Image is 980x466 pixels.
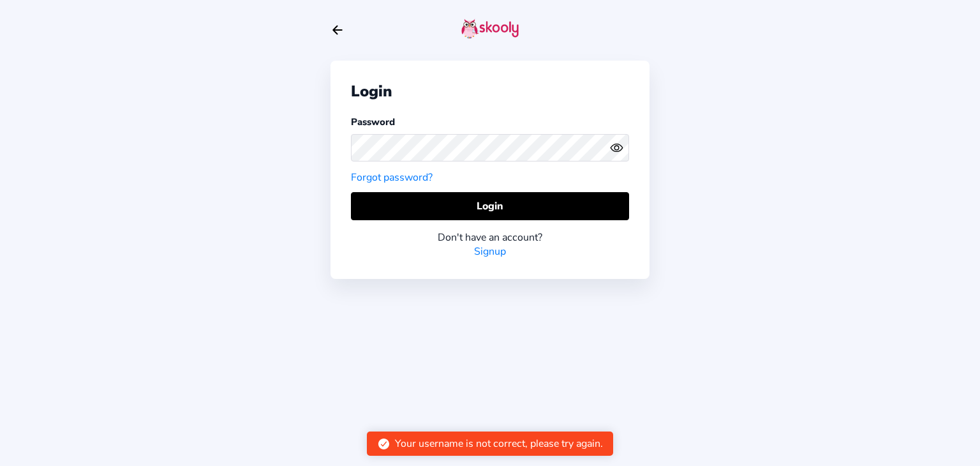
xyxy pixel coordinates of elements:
ion-icon: checkmark circle [377,437,390,451]
button: arrow back outline [330,23,345,37]
div: Your username is not correct, please try again. [395,437,603,451]
ion-icon: eye outline [610,141,623,154]
button: Login [351,192,629,220]
img: skooly-logo.png [461,19,519,39]
label: Password [351,116,395,128]
a: Forgot password? [351,170,433,184]
button: eye outlineeye off outline [610,141,629,154]
div: Don't have an account? [351,230,629,244]
div: Login [351,81,629,101]
a: Signup [474,244,506,259]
